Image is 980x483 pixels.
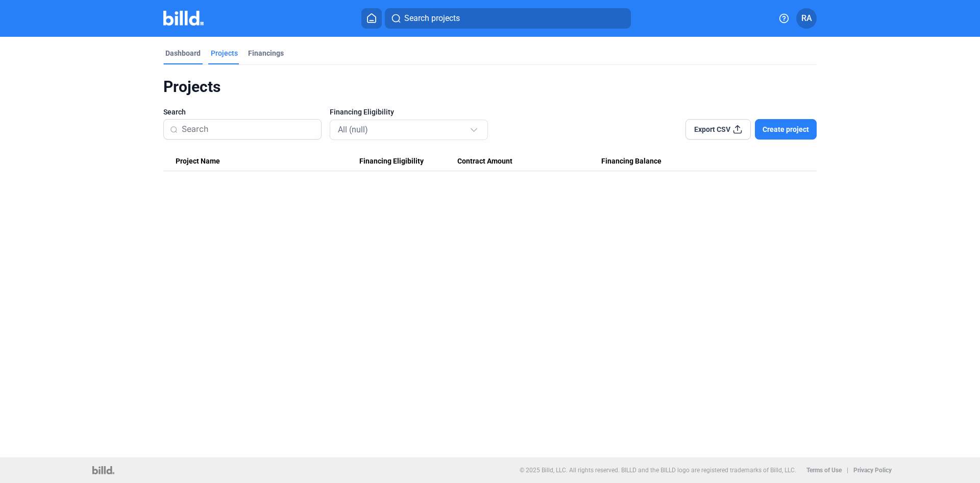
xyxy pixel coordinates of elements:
[763,124,809,134] span: Create project
[520,467,796,474] p: © 2025 Billd, LLC. All rights reserved. BILLD and the BILLD logo are registered trademarks of Bil...
[796,8,817,29] button: RA
[211,48,238,58] div: Projects
[163,77,817,97] div: Projects
[359,157,424,166] span: Financing Eligibility
[176,157,359,166] div: Project Name
[359,157,457,166] div: Financing Eligibility
[806,467,842,474] b: Terms of Use
[685,119,751,140] button: Export CSV
[338,125,368,134] mat-select-trigger: All (null)
[853,467,892,474] b: Privacy Policy
[847,467,848,474] p: |
[248,48,284,58] div: Financings
[601,157,661,166] span: Financing Balance
[176,157,220,166] span: Project Name
[92,466,114,474] img: logo
[755,119,817,140] button: Create project
[694,124,730,134] span: Export CSV
[404,12,460,25] span: Search projects
[457,157,601,166] div: Contract Amount
[165,48,201,58] div: Dashboard
[163,107,186,117] span: Search
[330,107,394,117] span: Financing Eligibility
[385,8,631,29] button: Search projects
[163,11,204,26] img: Billd Company Logo
[601,157,745,166] div: Financing Balance
[182,119,315,140] input: Search
[801,12,812,25] span: RA
[457,157,512,166] span: Contract Amount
